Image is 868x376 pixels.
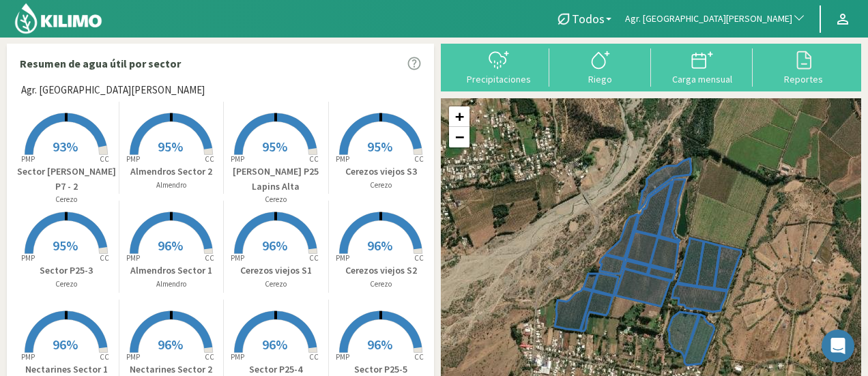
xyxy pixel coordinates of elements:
a: Zoom in [449,106,469,127]
tspan: PMP [126,154,140,164]
div: Reportes [757,74,850,84]
p: Cerezo [329,278,434,290]
p: Cerezos viejos S3 [329,164,434,179]
p: Almendro [119,179,224,191]
tspan: CC [205,154,214,164]
span: 96% [158,336,183,353]
span: Agr. [GEOGRAPHIC_DATA][PERSON_NAME] [21,83,205,98]
p: Cerezo [329,179,434,191]
button: Precipitaciones [448,48,549,85]
span: 93% [53,138,78,155]
p: Cerezo [224,194,328,205]
img: Kilimo [14,2,103,35]
tspan: CC [310,253,319,263]
tspan: PMP [126,352,140,362]
div: Precipitaciones [452,74,545,84]
tspan: PMP [336,253,349,263]
p: Cerezo [14,278,119,290]
p: Almendros Sector 1 [119,263,224,278]
span: 96% [367,237,392,254]
span: 96% [53,336,78,353]
button: Reportes [753,48,854,85]
tspan: PMP [336,352,349,362]
button: Carga mensual [651,48,753,85]
span: Agr. [GEOGRAPHIC_DATA][PERSON_NAME] [625,12,792,26]
p: Sector P25-3 [14,263,119,278]
span: 95% [262,138,287,155]
tspan: PMP [231,352,244,362]
tspan: PMP [21,352,35,362]
tspan: PMP [231,253,244,263]
span: 96% [367,336,392,353]
tspan: PMP [126,253,140,263]
tspan: CC [415,154,424,164]
p: Cerezos viejos S2 [329,263,434,278]
span: Todos [572,12,605,26]
p: Almendros Sector 2 [119,164,224,179]
span: 95% [158,138,183,155]
tspan: CC [415,352,424,362]
tspan: PMP [231,154,244,164]
div: Open Intercom Messenger [822,330,854,362]
div: Riego [553,74,647,84]
tspan: CC [100,154,110,164]
p: Cerezo [224,278,328,290]
p: Sector [PERSON_NAME] P7 - 2 [14,164,119,194]
tspan: PMP [21,154,35,164]
p: Cerezos viejos S1 [224,263,328,278]
tspan: CC [310,352,319,362]
tspan: CC [205,352,214,362]
button: Riego [549,48,651,85]
a: Zoom out [449,127,469,147]
button: Agr. [GEOGRAPHIC_DATA][PERSON_NAME] [618,4,813,34]
tspan: CC [310,154,319,164]
tspan: CC [100,253,110,263]
tspan: PMP [21,253,35,263]
p: Cerezo [14,194,119,205]
tspan: CC [415,253,424,263]
p: Resumen de agua útil por sector [20,55,181,72]
p: [PERSON_NAME] P25 Lapins Alta [224,164,328,194]
span: 96% [158,237,183,254]
span: 95% [53,237,78,254]
span: 96% [262,336,287,353]
tspan: PMP [336,154,349,164]
span: 96% [262,237,287,254]
tspan: CC [205,253,214,263]
div: Carga mensual [655,74,749,84]
p: Almendro [119,278,224,290]
span: 95% [367,138,392,155]
tspan: CC [100,352,110,362]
